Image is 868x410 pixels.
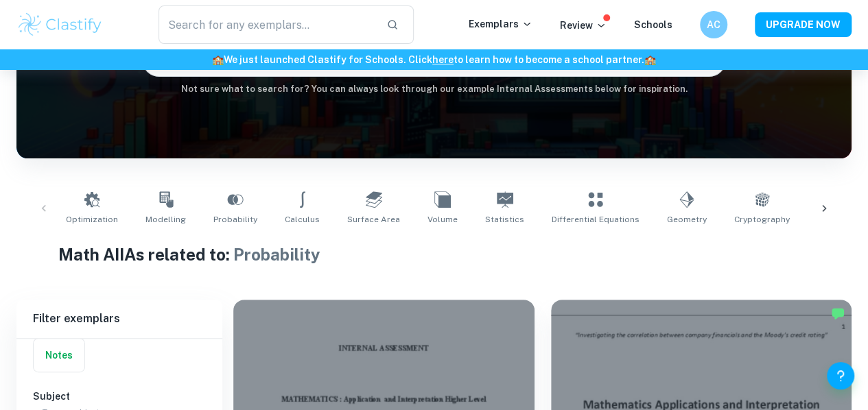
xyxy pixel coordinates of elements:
[485,213,524,226] span: Statistics
[644,54,656,65] span: 🏫
[66,213,118,226] span: Optimization
[347,213,400,226] span: Surface Area
[831,306,845,320] img: Marked
[667,213,707,226] span: Geometry
[432,54,454,65] a: here
[734,213,790,226] span: Cryptography
[706,17,722,32] h6: AC
[560,18,607,33] p: Review
[285,213,320,226] span: Calculus
[233,245,320,264] span: Probability
[34,339,84,372] button: Notes
[58,242,810,267] h1: Math AI IAs related to:
[469,16,532,32] p: Exemplars
[3,52,865,67] h6: We just launched Clastify for Schools. Click to learn how to become a school partner.
[427,213,458,226] span: Volume
[634,19,672,30] a: Schools
[16,11,104,38] img: Clastify logo
[16,82,852,96] h6: Not sure what to search for? You can always look through our example Internal Assessments below f...
[33,389,206,404] h6: Subject
[827,362,854,389] button: Help and Feedback
[700,11,727,38] button: AC
[552,213,640,226] span: Differential Equations
[213,213,257,226] span: Probability
[145,213,186,226] span: Modelling
[159,5,375,44] input: Search for any exemplars...
[16,300,222,338] h6: Filter exemplars
[755,12,852,37] button: UPGRADE NOW
[212,54,224,65] span: 🏫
